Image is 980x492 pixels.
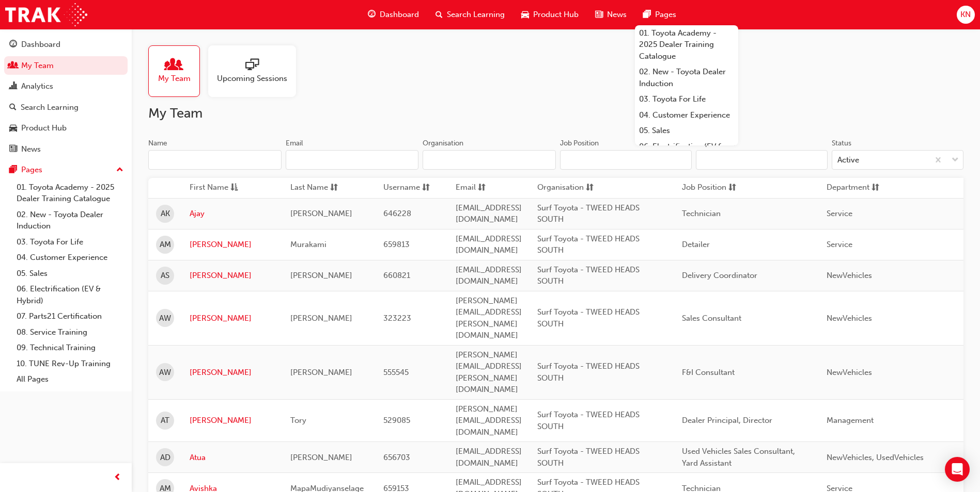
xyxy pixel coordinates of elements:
[537,307,640,329] span: Surf Toyota - TWEED HEADS SOUTH
[383,314,411,323] span: 323223
[682,240,710,249] span: Detailer
[208,45,304,97] a: Upcoming Sessions
[945,457,970,482] div: Open Intercom Messenger
[827,368,872,377] span: NewVehicles
[190,367,275,379] a: [PERSON_NAME]
[682,314,741,323] span: Sales Consultant
[290,368,352,377] span: [PERSON_NAME]
[368,8,376,21] span: guage-icon
[456,447,522,468] span: [EMAIL_ADDRESS][DOMAIN_NAME]
[217,73,287,85] span: Upcoming Sessions
[383,182,440,194] button: Usernamesorting-icon
[728,182,736,194] span: sorting-icon
[9,166,17,175] span: pages-icon
[682,447,795,468] span: Used Vehicles Sales Consultant, Yard Assistant
[960,9,971,21] span: KN
[12,281,128,308] a: 06. Electrification (EV & Hybrid)
[21,80,53,92] div: Analytics
[161,208,170,220] span: AK
[537,203,640,224] span: Surf Toyota - TWEED HEADS SOUTH
[560,138,599,149] div: Job Position
[290,182,328,194] span: Last Name
[167,58,181,73] span: people-icon
[4,98,128,117] a: Search Learning
[286,138,303,149] div: Email
[635,123,738,139] a: 05. Sales
[586,182,594,194] span: sorting-icon
[12,356,128,372] a: 10. TUNE Rev-Up Training
[230,182,238,194] span: asc-icon
[148,105,963,122] h2: My Team
[456,296,522,340] span: [PERSON_NAME][EMAIL_ADDRESS][PERSON_NAME][DOMAIN_NAME]
[290,314,352,323] span: [PERSON_NAME]
[456,350,522,395] span: [PERSON_NAME][EMAIL_ADDRESS][PERSON_NAME][DOMAIN_NAME]
[827,240,852,249] span: Service
[682,368,735,377] span: F&I Consultant
[4,119,128,138] a: Product Hub
[957,6,975,24] button: KN
[12,266,128,282] a: 05. Sales
[478,182,486,194] span: sorting-icon
[290,271,352,280] span: [PERSON_NAME]
[4,160,128,179] button: Pages
[383,453,410,462] span: 656703
[114,471,121,484] span: prev-icon
[12,207,128,234] a: 02. New - Toyota Dealer Induction
[158,73,191,85] span: My Team
[148,150,282,170] input: Name
[537,362,640,383] span: Surf Toyota - TWEED HEADS SOUTH
[380,9,419,21] span: Dashboard
[116,163,123,177] span: up-icon
[635,107,738,123] a: 04. Customer Experience
[21,164,42,176] div: Pages
[12,234,128,250] a: 03. Toyota For Life
[245,58,259,73] span: sessionType_ONLINE_URL-icon
[9,40,17,50] span: guage-icon
[4,56,128,75] a: My Team
[447,9,505,21] span: Search Learning
[635,25,738,64] a: 01. Toyota Academy - 2025 Dealer Training Catalogue
[12,371,128,387] a: All Pages
[290,209,352,218] span: [PERSON_NAME]
[4,140,128,159] a: News
[435,8,443,21] span: search-icon
[160,452,170,464] span: AD
[827,314,872,323] span: NewVehicles
[827,209,852,218] span: Service
[537,410,640,431] span: Surf Toyota - TWEED HEADS SOUTH
[190,182,228,194] span: First Name
[148,138,167,149] div: Name
[159,367,171,379] span: AW
[560,150,692,170] input: Job Position
[21,102,79,113] div: Search Learning
[827,271,872,280] span: NewVehicles
[383,240,410,249] span: 659813
[160,239,171,251] span: AM
[161,415,169,427] span: AT
[827,182,883,194] button: Departmentsorting-icon
[9,61,17,71] span: people-icon
[383,182,420,194] span: Username
[513,4,587,25] a: car-iconProduct Hub
[537,234,640,255] span: Surf Toyota - TWEED HEADS SOUTH
[587,4,635,25] a: news-iconNews
[4,33,128,160] button: DashboardMy TeamAnalyticsSearch LearningProduct HubNews
[635,139,738,166] a: 06. Electrification (EV & Hybrid)
[456,234,522,255] span: [EMAIL_ADDRESS][DOMAIN_NAME]
[827,453,924,462] span: NewVehicles, UsedVehicles
[635,4,685,25] a: pages-iconPages
[190,313,275,324] a: [PERSON_NAME]
[9,82,17,91] span: chart-icon
[537,447,640,468] span: Surf Toyota - TWEED HEADS SOUTH
[9,145,17,154] span: news-icon
[521,8,529,21] span: car-icon
[360,4,427,25] a: guage-iconDashboard
[655,9,676,21] span: Pages
[456,265,522,286] span: [EMAIL_ADDRESS][DOMAIN_NAME]
[4,35,128,54] a: Dashboard
[9,124,17,133] span: car-icon
[696,150,828,170] input: Department
[423,138,463,149] div: Organisation
[837,154,859,166] div: Active
[682,182,726,194] span: Job Position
